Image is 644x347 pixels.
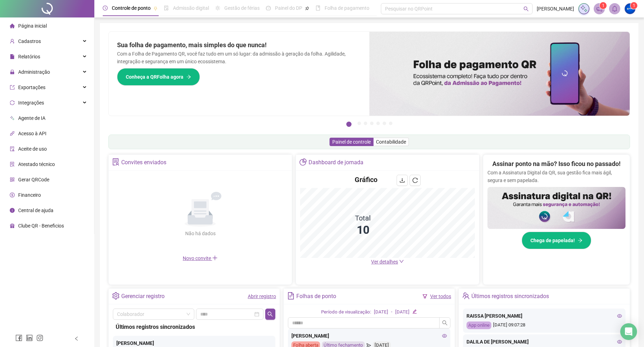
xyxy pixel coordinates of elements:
span: sun [215,6,220,10]
span: instagram [36,334,43,341]
div: - [391,309,392,316]
h2: Sua folha de pagamento, mais simples do que nunca! [117,40,361,50]
span: gift [10,223,15,228]
span: file-text [287,292,295,299]
span: Ver detalhes [371,259,398,265]
span: eye [617,313,622,318]
span: [PERSON_NAME] [537,5,574,13]
span: lock [10,70,15,74]
div: Não há dados [168,230,232,237]
div: Open Intercom Messenger [620,323,637,340]
span: Integrações [18,100,44,106]
span: filter [422,294,427,299]
span: book [316,6,320,10]
span: Acesso à API [18,131,46,136]
div: [DATE] 09:07:28 [466,321,622,330]
div: [DATE] [374,309,388,316]
div: RAISSA [PERSON_NAME] [466,312,622,320]
span: reload [412,178,418,183]
button: Chega de papelada! [522,232,591,249]
span: audit [10,146,15,151]
img: banner%2F8d14a306-6205-4263-8e5b-06e9a85ad873.png [369,32,630,116]
span: setting [112,292,120,299]
div: Convites enviados [121,157,166,168]
div: Últimos registros sincronizados [471,290,549,302]
div: Dashboard de jornada [309,157,363,168]
span: search [267,311,273,317]
span: Exportações [18,85,45,90]
span: bell [612,6,618,12]
div: Período de visualização: [321,309,371,316]
span: eye [442,333,447,338]
span: Página inicial [18,23,47,29]
span: clock-circle [103,6,108,10]
sup: Atualize o seu contato no menu Meus Dados [630,2,637,9]
span: solution [112,158,120,166]
span: Contabilidade [376,139,406,145]
span: home [10,23,15,28]
span: plus [212,255,218,261]
span: search [442,320,448,326]
span: Chega de papelada! [530,237,575,244]
button: 5 [376,122,380,125]
span: file-done [164,6,169,10]
span: export [10,85,15,90]
span: dashboard [266,6,271,10]
span: search [523,6,529,12]
span: arrow-right [578,238,583,243]
span: linkedin [26,334,33,341]
span: info-circle [10,208,15,213]
span: solution [10,162,15,167]
img: sparkle-icon.fc2bf0ac1784a2077858766a79e2daf3.svg [580,5,588,13]
span: Administração [18,69,50,75]
span: 1 [602,3,605,8]
sup: 1 [600,2,607,9]
span: Cadastros [18,38,41,44]
span: Conheça a QRFolha agora [126,73,183,81]
div: Últimos registros sincronizados [116,323,273,331]
span: download [399,178,405,183]
div: Gerenciar registro [121,290,165,302]
div: [DATE] [395,309,410,316]
span: Clube QR - Beneficios [18,223,64,229]
a: Ver todos [430,294,451,299]
span: Aceite de uso [18,146,47,152]
span: api [10,131,15,136]
a: Ver detalhes down [371,259,404,265]
span: edit [412,309,417,314]
div: Folhas de ponto [296,290,336,302]
span: pie-chart [299,158,307,166]
span: Central de ajuda [18,208,53,213]
h4: Gráfico [355,175,377,185]
span: file [10,54,15,59]
div: App online [466,321,491,330]
span: Relatórios [18,54,40,59]
span: Painel do DP [275,5,302,11]
button: 7 [389,122,392,125]
span: Novo convite [183,255,218,261]
span: arrow-right [186,74,191,79]
div: [PERSON_NAME] [291,332,447,340]
span: Gerar QRCode [18,177,49,182]
span: qrcode [10,177,15,182]
span: Agente de IA [18,115,45,121]
button: 6 [383,122,386,125]
span: Painel de controle [332,139,371,145]
span: eye [617,339,622,344]
h2: Assinar ponto na mão? Isso ficou no passado! [492,159,621,169]
span: Admissão digital [173,5,209,11]
a: Abrir registro [248,294,276,299]
p: Com a Folha de Pagamento QR, você faz tudo em um só lugar: da admissão à geração da folha. Agilid... [117,50,361,65]
span: facebook [15,334,22,341]
div: DALILA DE [PERSON_NAME] [466,338,622,346]
span: Atestado técnico [18,161,55,167]
button: 3 [364,122,367,125]
span: Controle de ponto [112,5,151,11]
button: 4 [370,122,374,125]
span: sync [10,100,15,105]
span: team [462,292,470,299]
span: 1 [633,3,635,8]
span: left [74,336,79,341]
button: 2 [357,122,361,125]
span: Gestão de férias [224,5,260,11]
